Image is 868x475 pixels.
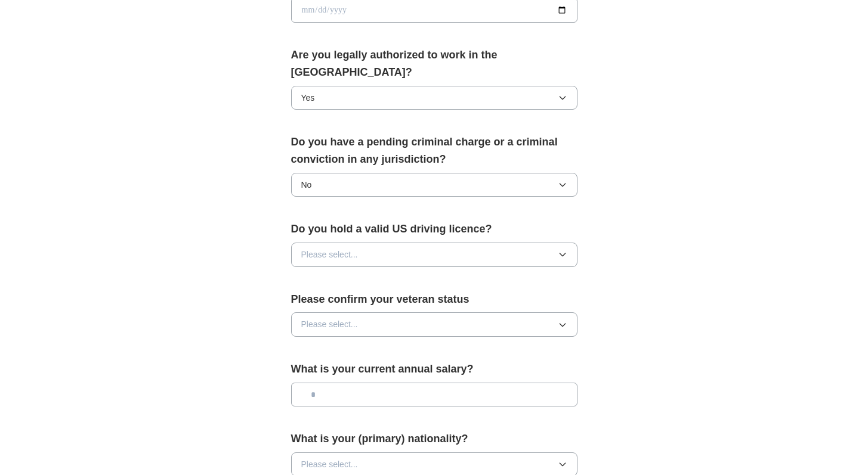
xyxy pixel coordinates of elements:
button: Please select... [291,312,577,336]
button: Yes [291,86,577,110]
button: No [291,173,577,197]
label: What is your (primary) nationality? [291,430,577,448]
span: Please select... [301,458,358,471]
span: No [301,178,312,191]
span: Please select... [301,318,358,331]
label: Do you have a pending criminal charge or a criminal conviction in any jurisdiction? [291,134,577,168]
span: Please select... [301,248,358,261]
label: Are you legally authorized to work in the [GEOGRAPHIC_DATA]? [291,46,577,81]
label: Please confirm your veteran status [291,291,577,308]
label: Do you hold a valid US driving licence? [291,221,577,238]
label: What is your current annual salary? [291,361,577,378]
span: Yes [301,91,315,104]
button: Please select... [291,243,577,266]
